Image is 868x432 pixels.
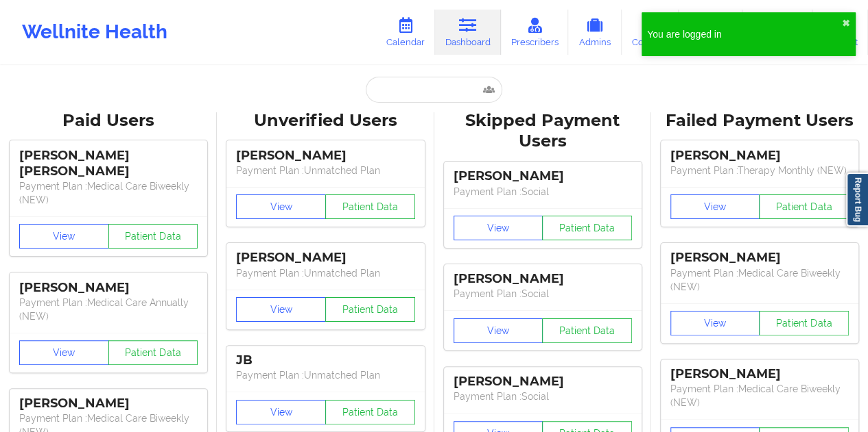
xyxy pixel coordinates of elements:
[670,194,760,219] button: View
[19,179,198,207] p: Payment Plan : Medical Care Biweekly (NEW)
[325,194,415,219] button: Patient Data
[454,318,543,343] button: View
[19,296,198,323] p: Payment Plan : Medical Care Annually (NEW)
[325,400,415,424] button: Patient Data
[444,110,642,153] div: Skipped Payment Users
[454,216,543,240] button: View
[568,10,622,55] a: Admins
[759,311,849,335] button: Patient Data
[10,110,207,131] div: Paid Users
[670,382,849,409] p: Payment Plan : Medical Care Biweekly (NEW)
[647,27,842,41] div: You are logged in
[670,148,849,164] div: [PERSON_NAME]
[19,148,198,179] div: [PERSON_NAME] [PERSON_NAME]
[542,216,632,240] button: Patient Data
[236,297,326,322] button: View
[108,224,198,249] button: Patient Data
[19,224,109,249] button: View
[661,110,858,131] div: Failed Payment Users
[236,353,414,368] div: JB
[236,164,414,177] p: Payment Plan : Unmatched Plan
[759,194,849,219] button: Patient Data
[226,110,424,131] div: Unverified Users
[670,366,849,382] div: [PERSON_NAME]
[454,287,632,301] p: Payment Plan : Social
[670,311,760,335] button: View
[670,250,849,266] div: [PERSON_NAME]
[670,164,849,177] p: Payment Plan : Therapy Monthly (NEW)
[435,10,501,55] a: Dashboard
[19,340,109,365] button: View
[236,368,414,382] p: Payment Plan : Unmatched Plan
[454,374,632,390] div: [PERSON_NAME]
[108,340,198,365] button: Patient Data
[454,168,632,184] div: [PERSON_NAME]
[236,250,414,266] div: [PERSON_NAME]
[842,18,850,29] button: close
[19,396,198,411] div: [PERSON_NAME]
[236,266,414,280] p: Payment Plan : Unmatched Plan
[846,173,868,227] a: Report Bug
[501,10,569,55] a: Prescribers
[236,148,414,164] div: [PERSON_NAME]
[454,390,632,403] p: Payment Plan : Social
[670,266,849,294] p: Payment Plan : Medical Care Biweekly (NEW)
[236,400,326,424] button: View
[454,185,632,199] p: Payment Plan : Social
[236,194,326,219] button: View
[542,318,632,343] button: Patient Data
[376,10,435,55] a: Calendar
[19,280,198,296] div: [PERSON_NAME]
[325,297,415,322] button: Patient Data
[622,10,679,55] a: Coaches
[454,271,632,287] div: [PERSON_NAME]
